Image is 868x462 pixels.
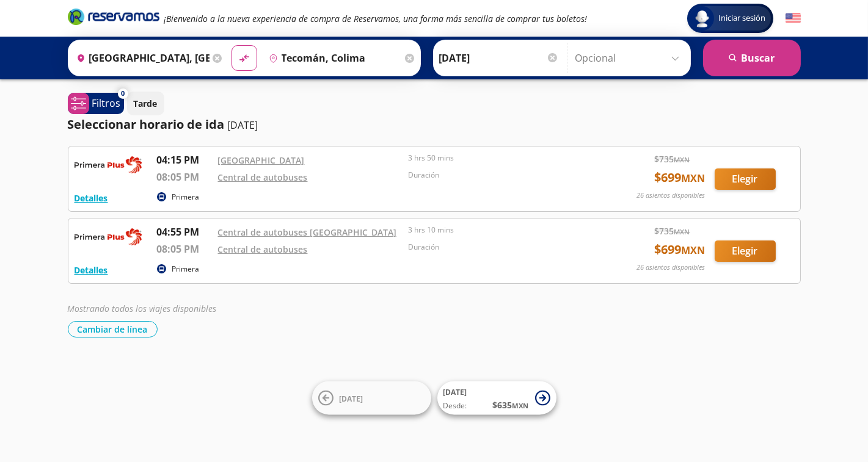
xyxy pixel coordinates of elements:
button: Elegir [715,240,776,262]
input: Opcional [575,43,685,73]
p: Tarde [134,97,158,110]
button: 0Filtros [68,93,124,114]
button: Cambiar de línea [68,321,158,337]
button: English [786,11,801,26]
i: Brand Logo [68,7,159,26]
p: 26 asientos disponibles [637,262,706,273]
span: $ 699 [655,240,706,259]
input: Buscar Destino [264,43,402,73]
small: MXN [674,155,690,164]
input: Buscar Origen [71,43,210,73]
small: MXN [682,171,706,185]
input: Elegir Fecha [439,43,559,73]
button: Detalles [75,192,108,204]
span: $ 699 [655,168,706,187]
p: 26 asientos disponibles [637,190,706,201]
em: ¡Bienvenido a la nueva experiencia de compra de Reservamos, una forma más sencilla de comprar tus... [164,13,588,24]
p: Filtros [92,96,121,110]
span: $ 735 [655,225,690,237]
button: [DATE]Desde:$635MXN [437,381,556,415]
p: 3 hrs 10 mins [408,225,593,236]
span: [DATE] [340,394,363,404]
small: MXN [674,227,690,236]
img: RESERVAMOS [75,153,142,177]
a: Central de autobuses [GEOGRAPHIC_DATA] [218,226,397,238]
p: Duración [408,170,593,181]
button: Buscar [703,40,801,76]
em: Mostrando todos los viajes disponibles [68,303,217,314]
span: $ 735 [655,153,690,165]
p: [DATE] [228,118,258,132]
span: [DATE] [443,388,467,398]
span: $ 635 [493,399,529,412]
button: Elegir [715,168,776,190]
p: 3 hrs 50 mins [408,153,593,164]
span: Iniciar sesión [714,12,771,24]
p: 04:15 PM [157,153,212,167]
img: RESERVAMOS [75,225,142,249]
span: Desde: [443,401,467,412]
p: 08:05 PM [157,170,212,184]
a: [GEOGRAPHIC_DATA] [218,154,305,166]
button: Detalles [75,264,108,276]
p: Duración [408,242,593,253]
button: [DATE] [312,381,431,415]
small: MXN [682,244,706,257]
p: Primera [172,192,200,203]
p: Primera [172,264,200,275]
a: Brand Logo [68,7,159,29]
small: MXN [512,402,529,411]
a: Central de autobuses [218,171,308,183]
a: Central de autobuses [218,244,308,255]
span: 0 [121,88,125,99]
p: 04:55 PM [157,225,212,239]
p: 08:05 PM [157,242,212,256]
button: Tarde [127,92,164,115]
p: Seleccionar horario de ida [68,115,225,134]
